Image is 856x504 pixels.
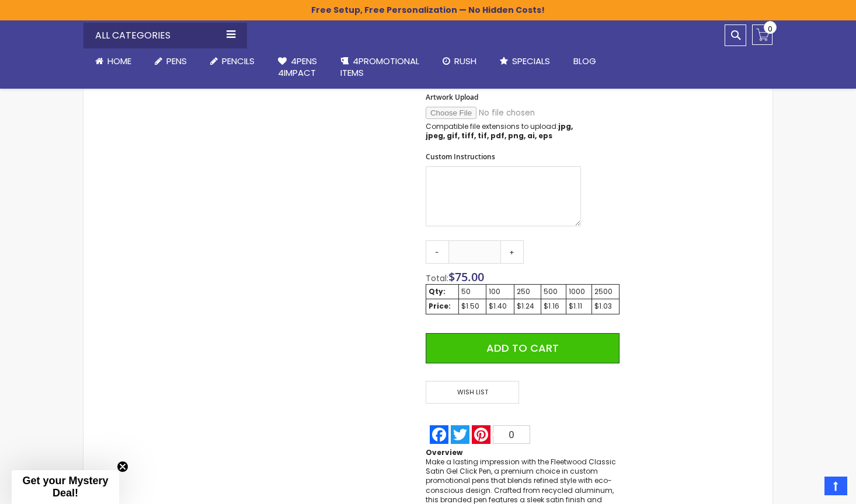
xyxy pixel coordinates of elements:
[340,55,419,79] span: 4PROMOTIONAL ITEMS
[455,269,484,285] span: 75.00
[752,24,773,45] a: 0
[426,240,449,264] a: -
[83,23,247,48] div: All Categories
[500,240,524,264] a: +
[448,269,484,285] span: $
[426,152,495,162] span: Custom Instructions
[461,287,484,296] div: 50
[512,55,550,67] span: Specials
[569,287,589,296] div: 1000
[426,447,462,457] strong: Overview
[429,425,450,444] a: Facebook
[450,425,471,444] a: Twitter
[489,287,511,296] div: 100
[509,430,514,440] span: 0
[486,341,559,355] span: Add to Cart
[431,48,488,74] a: Rush
[426,92,478,102] span: Artwork Upload
[471,425,531,444] a: Pinterest0
[461,302,484,311] div: $1.50
[429,301,451,311] strong: Price:
[489,302,511,311] div: $1.40
[824,477,847,495] a: Top
[426,272,448,284] span: Total:
[488,48,562,74] a: Specials
[454,55,476,67] span: Rush
[22,475,108,499] span: Get your Mystery Deal!
[107,55,131,67] span: Home
[83,48,143,74] a: Home
[594,302,617,311] div: $1.03
[517,287,538,296] div: 250
[117,461,128,473] button: Close teaser
[266,48,329,86] a: 4Pens4impact
[12,470,119,504] div: Get your Mystery Deal!Close teaser
[222,55,255,67] span: Pencils
[569,302,589,311] div: $1.11
[426,381,519,404] span: Wish List
[544,287,563,296] div: 500
[562,48,608,74] a: Blog
[768,23,773,34] span: 0
[278,55,317,79] span: 4Pens 4impact
[594,287,617,296] div: 2500
[143,48,199,74] a: Pens
[426,121,573,141] strong: jpg, jpeg, gif, tiff, tif, pdf, png, ai, eps
[517,302,538,311] div: $1.24
[544,302,563,311] div: $1.16
[426,122,581,141] p: Compatible file extensions to upload:
[573,55,596,67] span: Blog
[199,48,266,74] a: Pencils
[166,55,187,67] span: Pens
[426,381,523,404] a: Wish List
[426,333,620,363] button: Add to Cart
[329,48,431,86] a: 4PROMOTIONALITEMS
[429,286,446,296] strong: Qty:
